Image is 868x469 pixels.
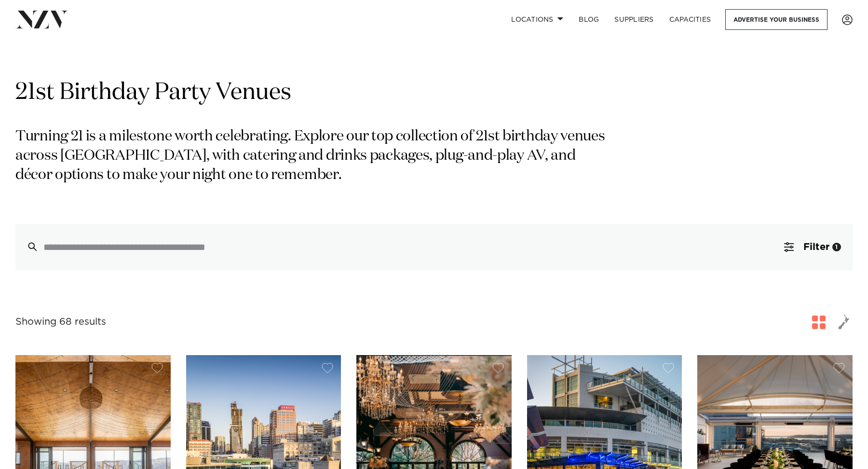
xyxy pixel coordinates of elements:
a: Locations [503,9,571,30]
a: BLOG [571,9,607,30]
button: Filter1 [773,224,853,270]
a: Capacities [662,9,719,30]
a: SUPPLIERS [607,9,661,30]
p: Turning 21 is a milestone worth celebrating. Explore our top collection of 21st birthday venues a... [15,127,611,185]
span: Filter [803,242,829,252]
h1: 21st Birthday Party Venues [15,78,853,108]
img: nzv-logo.png [15,11,68,28]
div: Showing 68 results [15,315,106,330]
div: 1 [832,243,841,251]
a: Advertise your business [725,9,827,30]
